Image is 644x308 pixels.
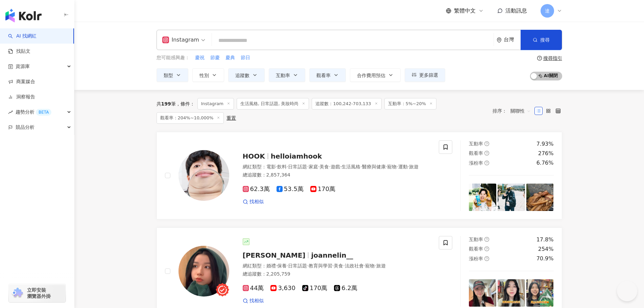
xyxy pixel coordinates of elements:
[249,298,264,304] span: 找相似
[162,34,199,45] div: Instagram
[540,37,550,43] span: 搜尋
[536,255,554,262] div: 70.9%
[228,68,265,82] button: 追蹤數
[484,256,489,261] span: question-circle
[332,263,334,268] span: ·
[484,151,489,156] span: question-circle
[157,68,188,82] button: 類型
[157,101,176,106] div: 共 筆
[195,54,205,61] span: 慶祝
[307,263,308,268] span: ·
[176,101,195,106] span: 條件 ：
[537,56,542,61] span: question-circle
[240,54,251,62] button: 節日
[387,164,397,169] span: 寵物
[210,54,220,62] button: 節慶
[210,54,220,61] span: 節慶
[277,164,287,169] span: 飲料
[192,68,224,82] button: 性別
[157,132,562,219] a: KOL AvatarHOOKhelloiamhook網紅類型：電影·飲料·日常話題·家庭·美食·遊戲·生活風格·醫療與健康·寵物·運動·旅遊總追蹤數：2,857,36462.3萬53.5萬170...
[409,164,419,169] span: 旅遊
[510,105,531,116] span: 關聯性
[197,98,234,110] span: Instagram
[375,263,376,268] span: ·
[536,236,554,243] div: 17.8%
[498,279,525,307] img: post-image
[484,246,489,251] span: question-circle
[243,251,306,259] span: [PERSON_NAME]
[408,164,409,169] span: ·
[243,164,431,170] div: 網紅類型 ：
[376,263,386,268] span: 旅遊
[302,285,327,292] span: 170萬
[8,48,30,55] a: 找貼文
[617,281,637,301] iframe: Help Scout Beacon - Open
[319,164,329,169] span: 美食
[9,284,66,302] a: chrome extension立即安裝 瀏覽器外掛
[288,263,307,268] span: 日常話題
[226,115,236,121] div: 重置
[277,263,287,268] span: 保養
[288,164,307,169] span: 日常話題
[287,164,288,169] span: ·
[309,164,318,169] span: 家庭
[545,7,550,15] span: 達
[538,245,554,253] div: 254%
[8,78,35,85] a: 商案媒合
[270,285,295,292] span: 3,630
[266,164,276,169] span: 電影
[419,72,438,78] span: 更多篩選
[469,237,483,242] span: 互動率
[469,141,483,146] span: 互動率
[195,54,205,62] button: 慶祝
[536,140,554,148] div: 7.93%
[8,110,13,115] span: rise
[334,263,343,268] span: 美食
[178,246,229,297] img: KOL Avatar
[178,150,229,201] img: KOL Avatar
[469,160,483,166] span: 漲粉率
[237,98,309,110] span: 生活風格, 日常話題, 美妝時尚
[309,68,346,82] button: 觀看率
[16,104,51,120] span: 趨勢分析
[157,112,224,124] span: 觀看率：204%~10,000%
[405,68,445,82] button: 更多篩選
[469,279,496,307] img: post-image
[316,73,331,78] span: 觀看率
[536,159,554,167] div: 6.76%
[277,186,304,193] span: 53.5萬
[311,251,353,259] span: joannelin__
[484,161,489,165] span: question-circle
[8,94,35,100] a: 洞察報告
[243,152,265,160] span: HOOK
[365,263,375,268] span: 寵物
[343,263,344,268] span: ·
[307,164,308,169] span: ·
[526,279,554,307] img: post-image
[493,105,534,116] div: 排序：
[199,73,209,78] span: 性別
[469,256,483,261] span: 漲粉率
[521,30,562,50] button: 搜尋
[310,186,335,193] span: 170萬
[8,33,37,40] a: searchAI 找網紅
[243,198,264,205] a: 找相似
[276,73,290,78] span: 互動率
[243,263,431,269] div: 網紅類型 ：
[484,237,489,242] span: question-circle
[364,263,365,268] span: ·
[161,101,171,106] span: 199
[16,59,30,74] span: 資源庫
[11,288,24,299] img: chrome extension
[318,164,319,169] span: ·
[225,54,235,62] button: 慶典
[341,164,360,169] span: 生活風格
[384,98,436,110] span: 互動率：5%~20%
[36,109,51,116] div: BETA
[266,263,276,268] span: 婚禮
[397,164,398,169] span: ·
[5,9,42,22] img: logo
[357,73,385,78] span: 合作費用預估
[334,285,357,292] span: 6.2萬
[276,164,277,169] span: ·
